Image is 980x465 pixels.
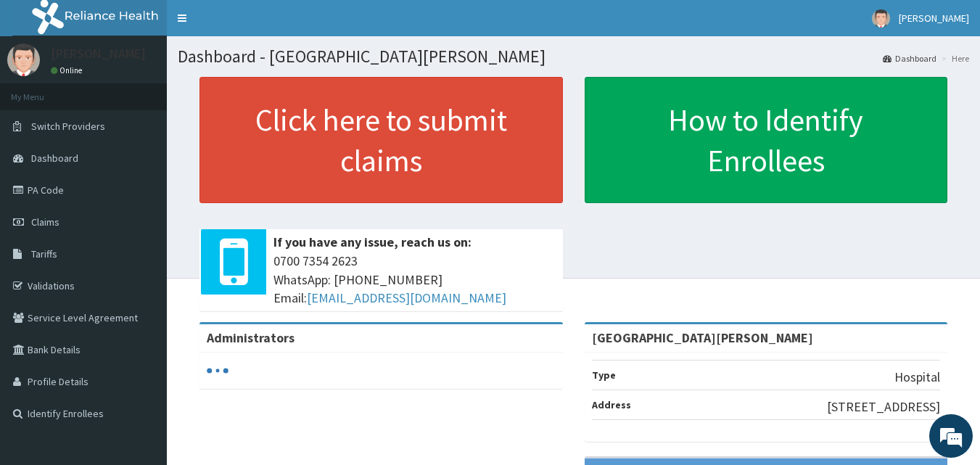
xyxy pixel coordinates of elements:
[894,368,940,387] p: Hospital
[273,252,556,308] span: 0700 7354 2623 WhatsApp: [PHONE_NUMBER] Email:
[883,52,936,65] a: Dashboard
[827,398,940,416] p: [STREET_ADDRESS]
[51,65,86,75] a: Online
[592,329,813,346] strong: [GEOGRAPHIC_DATA][PERSON_NAME]
[207,360,228,382] svg: audio-loading
[592,369,616,382] b: Type
[178,47,969,66] h1: Dashboard - [GEOGRAPHIC_DATA][PERSON_NAME]
[31,120,105,133] span: Switch Providers
[31,215,59,229] span: Claims
[199,77,563,203] a: Click here to submit claims
[51,47,146,60] p: [PERSON_NAME]
[273,234,472,250] b: If you have any issue, reach us on:
[31,247,57,260] span: Tariffs
[585,77,948,203] a: How to Identify Enrollees
[307,289,506,306] a: [EMAIL_ADDRESS][DOMAIN_NAME]
[899,12,969,25] span: [PERSON_NAME]
[7,44,40,76] img: User Image
[592,398,631,411] b: Address
[938,52,969,65] li: Here
[31,152,78,165] span: Dashboard
[872,9,890,28] img: User Image
[207,329,295,346] b: Administrators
